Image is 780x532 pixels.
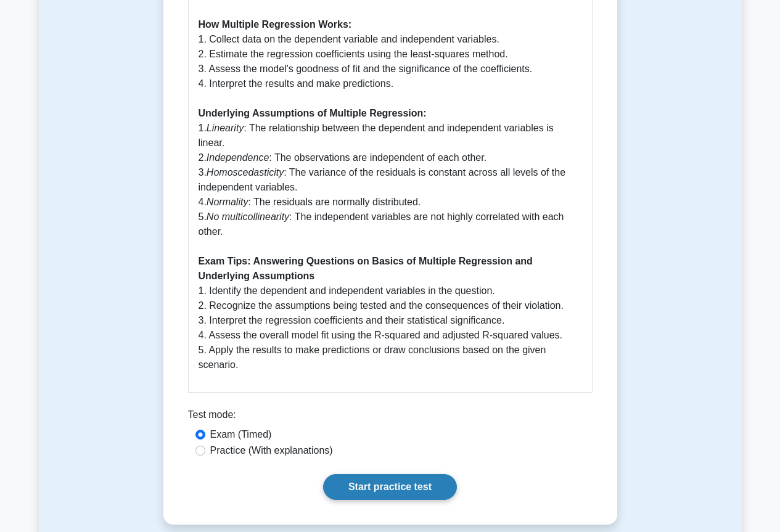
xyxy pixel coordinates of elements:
i: Normality [207,197,248,207]
div: Test mode: [188,407,593,427]
a: Start practice test [323,474,457,500]
b: Exam Tips: Answering Questions on Basics of Multiple Regression and Underlying Assumptions [199,256,533,281]
b: Underlying Assumptions of Multiple Regression: [199,108,427,118]
i: No multicollinearity [207,211,289,222]
label: Exam (Timed) [210,427,272,442]
i: Linearity [207,123,244,133]
i: Homoscedasticity [207,167,284,178]
b: How Multiple Regression Works: [199,19,352,30]
i: Independence [207,152,269,163]
label: Practice (With explanations) [210,443,333,458]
